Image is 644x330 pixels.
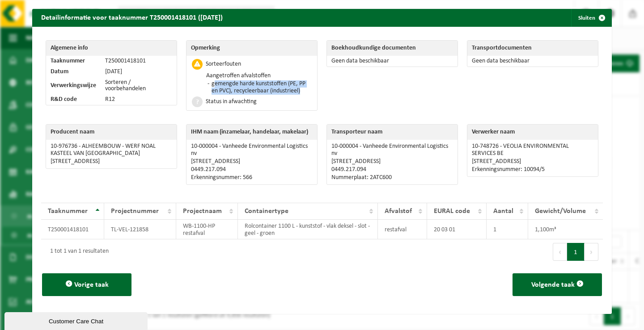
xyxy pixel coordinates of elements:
[434,208,470,215] span: EURAL code
[46,77,101,94] td: Verwerkingswijze
[472,166,593,173] p: Erkenningsnummer: 10094/5
[41,220,104,239] td: T250001418101
[46,125,177,140] th: Producent naam
[553,243,567,261] button: Previous
[331,174,453,181] p: Nummerplaat: 2ATC600
[206,99,257,105] div: Status in afwachting
[111,208,159,215] span: Projectnummer
[331,143,453,157] p: 10-000004 - Vanheede Environmental Logistics nv
[186,41,317,56] th: Opmerking
[245,208,288,215] span: Containertype
[487,220,528,239] td: 1
[32,9,232,26] h2: Detailinformatie voor taaknummer T250001418101 ([DATE])
[467,125,598,140] th: Verwerker naam
[385,208,412,215] span: Afvalstof
[209,80,312,95] li: gemengde harde kunststoffen (PE, PP en PVC), recycleerbaar (industrieel)
[585,243,598,261] button: Next
[531,281,575,288] span: Volgende taak
[206,72,312,79] p: Aangetroffen afvalstoffen
[101,67,177,77] td: [DATE]
[472,158,593,165] p: [STREET_ADDRESS]
[46,67,101,77] td: Datum
[51,158,172,165] p: [STREET_ADDRESS]
[238,220,377,239] td: Rolcontainer 1100 L - kunststof - vlak deksel - slot - geel - groen
[513,273,602,296] button: Volgende taak
[327,125,458,140] th: Transporteur naam
[101,94,177,105] td: R12
[101,77,177,94] td: Sorteren / voorbehandelen
[206,61,241,67] div: Sorteerfouten
[186,125,317,140] th: IHM naam (inzamelaar, handelaar, makelaar)
[191,166,313,173] p: 0449.217.094
[176,220,238,239] td: WB-1100-HP restafval
[42,273,131,296] button: Vorige taak
[528,220,603,239] td: 1,100m³
[183,208,222,215] span: Projectnaam
[46,244,109,260] div: 1 tot 1 van 1 resultaten
[467,56,598,67] td: Geen data beschikbaar
[48,208,88,215] span: Taaknummer
[46,94,101,105] td: R&D code
[467,41,583,56] th: Transportdocumenten
[101,56,177,67] td: T250001418101
[571,9,611,27] button: Sluiten
[327,56,458,67] td: Geen data beschikbaar
[327,41,458,56] th: Boekhoudkundige documenten
[51,143,172,157] p: 10-976736 - ALHEEMBOUW - WERF NOAL KASTEEL VAN [GEOGRAPHIC_DATA]
[331,166,453,173] p: 0449.217.094
[104,220,176,239] td: TL-VEL-121858
[567,243,585,261] button: 1
[535,208,586,215] span: Gewicht/Volume
[191,143,313,157] p: 10-000004 - Vanheede Environmental Logistics nv
[378,220,428,239] td: restafval
[74,281,109,288] span: Vorige taak
[191,174,313,181] p: Erkenningsnummer: 566
[46,56,101,67] td: Taaknummer
[493,208,513,215] span: Aantal
[472,143,593,157] p: 10-748726 - VEOLIA ENVIRONMENTAL SERVICES BE
[46,41,177,56] th: Algemene info
[427,220,486,239] td: 20 03 01
[191,158,313,165] p: [STREET_ADDRESS]
[331,158,453,165] p: [STREET_ADDRESS]
[4,310,149,330] iframe: chat widget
